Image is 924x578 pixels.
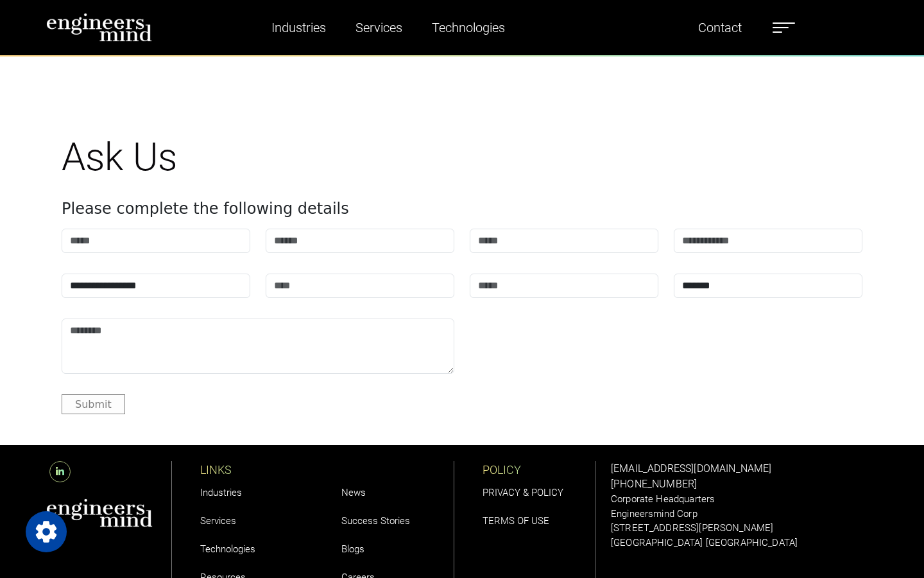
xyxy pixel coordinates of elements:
[341,515,410,527] a: Success Stories
[483,515,549,527] a: TERMS OF USE
[611,507,878,521] p: Engineersmind Corp
[62,200,862,218] h4: Please complete the following details
[200,461,313,478] p: LINKS
[62,134,862,180] h1: Ask Us
[470,319,665,369] iframe: reCAPTCHA
[200,543,255,555] a: Technologies
[266,13,331,42] a: Industries
[693,13,747,42] a: Contact
[611,521,878,536] p: [STREET_ADDRESS][PERSON_NAME]
[427,13,510,42] a: Technologies
[611,462,771,475] a: [EMAIL_ADDRESS][DOMAIN_NAME]
[200,515,236,527] a: Services
[483,487,563,498] a: PRIVACY & POLICY
[611,478,697,490] a: [PHONE_NUMBER]
[46,466,74,478] a: LinkedIn
[483,461,595,478] p: POLICY
[200,487,242,498] a: Industries
[62,394,125,414] button: Submit
[341,543,364,555] a: Blogs
[46,498,153,527] img: aws
[350,13,407,42] a: Services
[341,487,366,498] a: News
[46,13,152,42] img: logo
[611,492,878,507] p: Corporate Headquarters
[611,536,878,550] p: [GEOGRAPHIC_DATA] [GEOGRAPHIC_DATA]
